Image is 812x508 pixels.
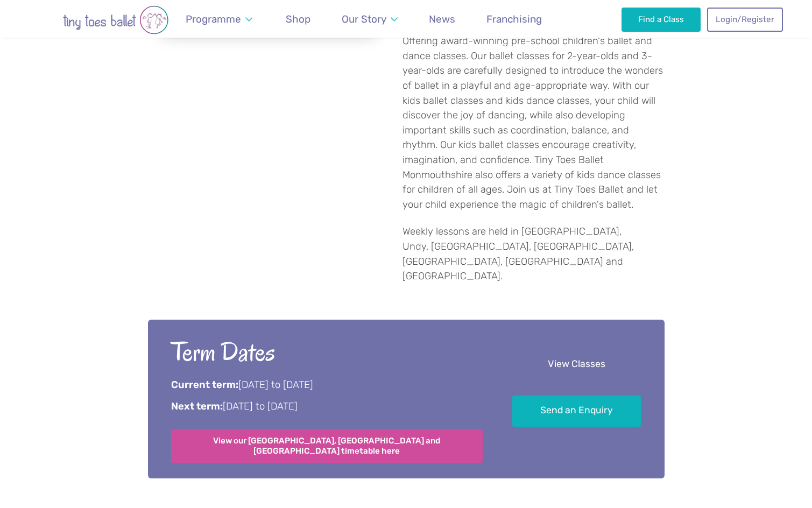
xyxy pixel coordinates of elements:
h2: Term Dates [171,335,483,369]
img: tiny toes ballet [30,5,202,34]
a: Send an Enquiry [512,396,641,427]
a: Find a Class [622,8,701,31]
a: View our [GEOGRAPHIC_DATA], [GEOGRAPHIC_DATA] and [GEOGRAPHIC_DATA] timetable here [171,429,483,463]
a: View Classes [512,349,641,381]
span: Franchising [486,13,542,25]
a: Our Story [336,6,403,32]
p: Offering award-winning pre-school children's ballet and dance classes. Our ballet classes for 2-y... [403,34,665,212]
a: News [424,6,461,32]
a: Login/Register [707,8,782,31]
strong: Next term: [171,400,223,412]
a: Programme [181,6,258,32]
span: Programme [186,13,241,25]
span: Shop [286,13,310,25]
a: Shop [281,6,316,32]
a: Franchising [482,6,547,32]
strong: Current term: [171,379,238,391]
p: Weekly lessons are held in [GEOGRAPHIC_DATA], Undy, [GEOGRAPHIC_DATA], [GEOGRAPHIC_DATA], [GEOGRA... [403,224,665,284]
p: [DATE] to [DATE] [171,378,483,392]
span: Our Story [342,13,386,25]
span: News [429,13,455,25]
p: [DATE] to [DATE] [171,400,483,414]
